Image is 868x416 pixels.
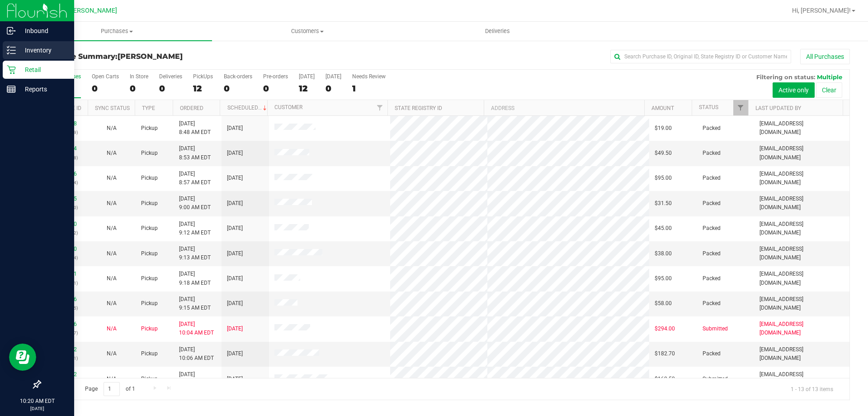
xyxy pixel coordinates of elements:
span: [DATE] [227,149,243,158]
div: 0 [92,83,119,94]
span: Not Applicable [107,200,117,206]
div: Pre-orders [263,73,288,80]
span: 1 - 13 of 13 items [783,382,840,396]
span: Pickup [141,199,158,208]
a: Sync Status [95,105,130,111]
iframe: Resource center [9,344,36,371]
a: Filter [373,100,387,115]
span: [DATE] [227,325,243,333]
span: Submitted [703,375,728,383]
a: 12022406 [52,171,77,177]
div: 12 [299,83,315,94]
span: Packed [703,224,721,233]
input: 1 [104,382,120,396]
span: Pickup [141,174,158,182]
span: [DATE] [227,124,243,133]
div: [DATE] [325,73,341,80]
span: [DATE] [227,274,243,283]
span: [PERSON_NAME] [67,7,117,14]
button: N/A [107,299,117,308]
div: PickUps [193,73,213,80]
inline-svg: Retail [7,65,16,74]
span: [DATE] [227,375,243,383]
a: 12022540 [52,246,77,252]
button: Active only [773,82,815,98]
div: 0 [224,83,252,94]
span: Customers [212,27,402,35]
span: [DATE] [227,299,243,308]
span: Pickup [141,375,158,383]
span: Pickup [141,299,158,308]
div: 0 [159,83,182,94]
a: Purchases [22,22,212,41]
span: [DATE] 9:13 AM EDT [179,245,211,262]
span: Packed [703,249,721,258]
a: Amount [651,105,674,111]
div: 0 [130,83,148,94]
span: Not Applicable [107,300,117,306]
button: N/A [107,174,117,182]
span: [DATE] 10:04 AM EDT [179,320,214,337]
inline-svg: Reports [7,85,16,94]
a: 12022480 [52,221,77,227]
button: N/A [107,149,117,158]
div: Open Carts [92,73,119,80]
span: [DATE] [227,249,243,258]
span: [EMAIL_ADDRESS][DOMAIN_NAME] [759,295,844,312]
span: [EMAIL_ADDRESS][DOMAIN_NAME] [759,120,844,137]
a: 12022896 [52,296,77,302]
h3: Purchase Summary: [40,53,310,61]
div: 12 [193,83,213,94]
p: Inbound [16,25,70,36]
span: [DATE] 8:57 AM EDT [179,170,211,187]
span: Filtering on status: [756,73,815,81]
span: Not Applicable [107,250,117,257]
a: Type [142,105,155,111]
a: Last Updated By [755,105,801,111]
span: [EMAIL_ADDRESS][DOMAIN_NAME] [759,245,844,262]
div: Deliveries [159,73,182,80]
button: N/A [107,124,117,133]
span: $49.50 [655,149,672,158]
div: In Store [130,73,148,80]
button: All Purchases [800,49,850,64]
a: 12023192 [52,346,77,353]
a: Deliveries [402,22,593,41]
a: State Registry ID [395,105,442,111]
span: [EMAIL_ADDRESS][DOMAIN_NAME] [759,345,844,363]
div: [DATE] [299,73,315,80]
span: Packed [703,274,721,283]
a: 12023166 [52,321,77,327]
span: [EMAIL_ADDRESS][DOMAIN_NAME] [759,270,844,287]
button: Clear [816,82,842,98]
span: Pickup [141,149,158,158]
span: [DATE] 8:48 AM EDT [179,120,211,137]
a: 12022348 [52,120,77,127]
span: Not Applicable [107,325,117,332]
p: Inventory [16,45,70,56]
a: Scheduled [227,105,269,111]
span: $160.50 [655,375,675,383]
a: 12022394 [52,145,77,152]
span: [DATE] [227,199,243,208]
div: Back-orders [224,73,252,80]
span: Multiple [817,73,842,81]
span: [DATE] 9:15 AM EDT [179,295,211,312]
a: Filter [733,100,748,115]
a: 12022651 [52,271,77,277]
button: N/A [107,224,117,233]
div: 1 [352,83,386,94]
a: Customer [274,104,302,110]
a: 12022425 [52,196,77,202]
a: 12023342 [52,371,77,378]
span: Packed [703,149,721,158]
p: Reports [16,84,70,95]
span: Not Applicable [107,350,117,357]
button: N/A [107,325,117,333]
span: [DATE] [227,224,243,233]
div: 0 [263,83,288,94]
span: [DATE] 9:12 AM EDT [179,220,211,237]
span: [DATE] [227,174,243,182]
span: Pickup [141,325,158,333]
span: [DATE] 9:00 AM EDT [179,195,211,212]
